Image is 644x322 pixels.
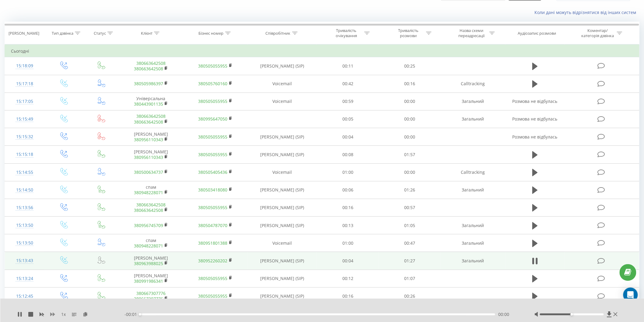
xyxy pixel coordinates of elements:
div: 15:17:18 [11,78,38,90]
div: 15:13:24 [11,273,38,285]
div: 15:14:50 [11,184,38,196]
td: 00:12 [317,270,379,287]
div: 15:13:50 [11,237,38,249]
td: Загальний [441,181,506,199]
a: 380991986341 [134,278,163,284]
td: спам [119,181,183,199]
a: 380500634737 [134,169,163,175]
td: [PERSON_NAME] [119,252,183,270]
td: 00:42 [317,75,379,93]
div: Тип дзвінка [52,31,73,36]
td: [PERSON_NAME] (SIP) [247,270,317,287]
td: 01:00 [317,163,379,181]
span: - 00:01 [124,311,140,317]
td: Сьогодні [5,45,639,57]
a: 380663642508 [134,119,163,125]
a: 380956745709 [134,222,163,228]
div: Коментар/категорія дзвінка [580,28,615,38]
td: [PERSON_NAME] (SIP) [247,57,317,75]
a: 380505986397 [134,81,163,86]
td: Загальний [441,252,506,270]
a: 380963988025 [134,261,163,266]
span: 1 x [61,311,66,317]
div: Тривалість розмови [392,28,425,38]
td: 00:59 [317,93,379,110]
div: Статус [94,31,106,36]
td: 01:00 [317,234,379,252]
a: 380443901135 [134,101,163,107]
td: Calltracking [441,163,506,181]
a: 380663642508 [136,202,166,208]
td: 01:57 [379,146,441,163]
div: Назва схеми переадресації [455,28,488,38]
td: Загальний [441,93,506,110]
a: 380952260202 [198,258,228,264]
td: [PERSON_NAME] (SIP) [247,252,317,270]
span: 00:00 [498,311,509,317]
td: 01:27 [379,252,441,270]
td: Універсальна [119,93,183,110]
td: [PERSON_NAME] [119,128,183,146]
a: 380995647050 [198,116,228,122]
div: 15:15:18 [11,149,38,160]
div: 15:17:05 [11,96,38,107]
div: 15:13:56 [11,202,38,214]
td: Voicemail [247,163,317,181]
div: 15:18:09 [11,60,38,72]
td: 01:26 [379,181,441,199]
span: Розмова не відбулась [513,98,558,104]
div: 15:15:32 [11,131,38,143]
a: 380505055955 [198,152,228,157]
td: 00:16 [379,75,441,93]
td: Calltracking [441,75,506,93]
td: 00:00 [379,128,441,146]
a: 380504787070 [198,222,228,228]
td: Voicemail [247,93,317,110]
div: Аудіозапис розмови [518,31,556,36]
td: 00:00 [379,163,441,181]
td: 00:05 [317,110,379,128]
a: Коли дані можуть відрізнятися вiд інших систем [535,9,639,15]
div: 15:14:55 [11,166,38,178]
td: 00:47 [379,234,441,252]
td: [PERSON_NAME] (SIP) [247,287,317,305]
a: 380505055955 [198,293,228,299]
div: Тривалість очікування [330,28,363,38]
td: [PERSON_NAME] (SIP) [247,146,317,163]
div: [PERSON_NAME] [9,31,39,36]
a: 380663642508 [134,207,163,213]
div: Accessibility label [139,313,141,316]
td: Загальний [441,234,506,252]
td: 01:07 [379,270,441,287]
td: 00:04 [317,128,379,146]
span: Розмова не відбулась [513,134,558,140]
div: Клієнт [141,31,152,36]
a: 380948228071 [134,190,163,195]
a: 380667307776 [136,290,166,296]
a: 380505055955 [198,205,228,210]
div: 15:12:45 [11,290,38,302]
a: 380505405436 [198,169,228,175]
td: [PERSON_NAME] (SIP) [247,199,317,216]
td: 00:06 [317,181,379,199]
span: Розмова не відбулась [513,116,558,122]
div: 15:13:50 [11,219,38,231]
td: 00:25 [379,57,441,75]
td: Загальний [441,217,506,234]
a: 380948228071 [134,243,163,249]
td: [PERSON_NAME] (SIP) [247,217,317,234]
div: Бізнес номер [199,31,224,36]
a: 380663642508 [136,60,166,66]
a: 380667307776 [134,296,163,302]
a: 380663642508 [134,66,163,72]
td: [PERSON_NAME] (SIP) [247,181,317,199]
td: Voicemail [247,234,317,252]
a: 380505055955 [198,134,228,140]
td: 00:11 [317,57,379,75]
a: 380956110343 [134,154,163,160]
td: [PERSON_NAME] (SIP) [247,128,317,146]
td: 00:57 [379,199,441,216]
div: Співробітник [266,31,291,36]
a: 380503418080 [198,187,228,193]
td: 00:26 [379,287,441,305]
